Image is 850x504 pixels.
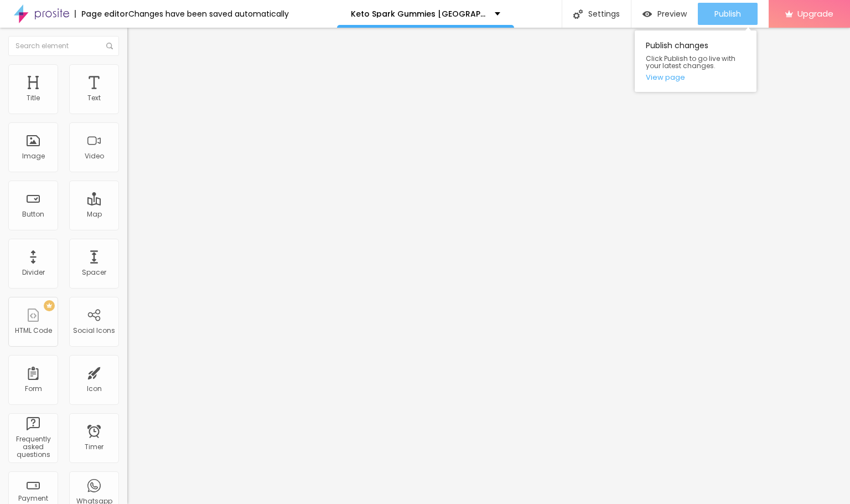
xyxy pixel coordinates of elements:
[75,10,128,18] div: Page editor
[15,327,52,335] div: HTML Code
[82,269,106,276] div: Spacer
[797,9,833,18] span: Upgrade
[646,74,745,81] a: View page
[22,152,45,160] div: Image
[85,152,104,160] div: Video
[657,9,687,18] span: Preview
[87,94,101,102] div: Text
[27,94,40,102] div: Title
[85,443,103,451] div: Timer
[631,3,698,25] button: Preview
[128,10,289,18] div: Changes have been saved automatically
[698,3,758,25] button: Publish
[642,9,652,19] img: view-1.svg
[351,10,486,18] p: Keto Spark Gummies [GEOGRAPHIC_DATA] For erectile Dysfunction.
[127,28,850,504] iframe: Editor
[22,269,45,276] div: Divider
[87,210,102,218] div: Map
[22,210,44,218] div: Button
[8,36,119,56] input: Search element
[11,435,55,459] div: Frequently asked questions
[73,327,115,335] div: Social Icons
[573,9,583,19] img: Icone
[106,43,113,49] img: Icone
[25,385,42,393] div: Form
[646,55,745,69] span: Click Publish to go live with your latest changes.
[635,30,756,92] div: Publish changes
[87,385,102,393] div: Icon
[714,9,741,18] span: Publish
